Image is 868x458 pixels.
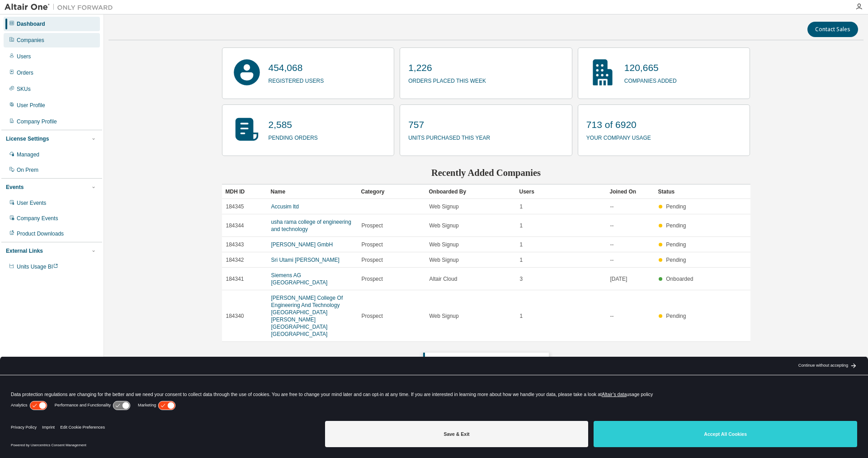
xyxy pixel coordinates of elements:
[17,230,64,237] div: Product Downloads
[226,241,244,248] span: 184343
[610,275,627,283] span: [DATE]
[271,257,340,263] a: Sri Utami [PERSON_NAME]
[610,312,614,320] span: --
[361,184,422,199] div: Category
[17,37,44,44] div: Companies
[429,222,459,229] span: Web Signup
[17,85,31,93] div: SKUs
[6,247,43,255] div: External Links
[271,295,343,337] a: [PERSON_NAME] College Of Engineering And Technology [GEOGRAPHIC_DATA][PERSON_NAME][GEOGRAPHIC_DAT...
[807,22,858,37] button: Contact Sales
[520,241,523,248] span: 1
[17,69,33,76] div: Orders
[429,203,459,210] span: Web Signup
[610,241,614,248] span: --
[586,118,651,132] p: 713 of 6920
[362,275,383,283] span: Prospect
[17,102,45,109] div: User Profile
[520,222,523,229] span: 1
[610,203,614,210] span: --
[17,53,31,60] div: Users
[17,199,46,207] div: User Events
[6,184,24,191] div: Events
[520,256,523,264] span: 1
[408,75,486,85] p: orders placed this week
[226,256,244,264] span: 184342
[5,3,118,12] img: Altair One
[17,20,45,28] div: Dashboard
[666,313,686,319] span: Pending
[226,203,244,210] span: 184345
[624,75,677,85] p: companies added
[271,184,354,199] div: Name
[408,132,490,142] p: units purchased this year
[271,272,328,286] a: Siemens AG [GEOGRAPHIC_DATA]
[429,256,459,264] span: Web Signup
[17,215,58,222] div: Company Events
[362,222,383,229] span: Prospect
[586,132,651,142] p: your company usage
[271,219,351,232] a: usha rama college of engineering and technology
[226,222,244,229] span: 184344
[362,241,383,248] span: Prospect
[6,135,49,142] div: License Settings
[658,184,696,199] div: Status
[222,167,750,179] h2: Recently Added Companies
[408,61,486,75] p: 1,226
[610,184,651,199] div: Joined On
[429,312,459,320] span: Web Signup
[519,184,603,199] div: Users
[666,241,686,248] span: Pending
[624,61,677,75] p: 120,665
[666,257,686,263] span: Pending
[666,276,693,282] span: Onboarded
[269,118,318,132] p: 2,585
[269,75,324,85] p: registered users
[610,222,614,229] span: --
[17,118,57,125] div: Company Profile
[271,241,333,248] a: [PERSON_NAME] GmbH
[666,203,686,210] span: Pending
[408,118,490,132] p: 757
[520,275,523,283] span: 3
[429,275,458,283] span: Altair Cloud
[271,203,299,210] a: Accusim ltd
[17,264,58,270] span: Units Usage BI
[17,166,38,174] div: On Prem
[226,312,244,320] span: 184340
[520,312,523,320] span: 1
[610,256,614,264] span: --
[429,184,512,199] div: Onboarded By
[362,256,383,264] span: Prospect
[520,203,523,210] span: 1
[429,241,459,248] span: Web Signup
[17,151,39,158] div: Managed
[269,132,318,142] p: pending orders
[269,61,324,75] p: 454,068
[226,275,244,283] span: 184341
[362,312,383,320] span: Prospect
[226,184,264,199] div: MDH ID
[666,222,686,229] span: Pending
